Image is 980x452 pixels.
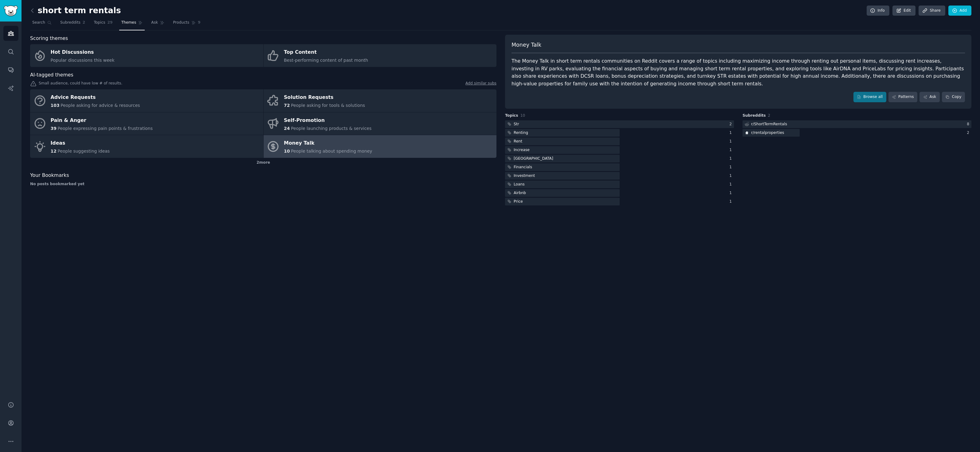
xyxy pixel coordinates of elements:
[942,92,965,102] button: Copy
[30,71,73,79] span: AI-tagged themes
[512,41,541,49] span: Money Talk
[291,103,365,108] span: People asking for tools & solutions
[32,20,45,25] span: Search
[264,44,497,67] a: Top ContentBest-performing content of past month
[751,130,784,136] div: r/ rentalproperties
[284,93,365,103] div: Solution Requests
[853,92,886,102] a: Browse all
[514,139,522,144] div: Rent
[264,112,497,135] a: Self-Promotion24People launching products & services
[743,120,971,128] a: r/ShortTermRentals8
[30,89,263,112] a: Advice Requests103People asking for advice & resources
[30,112,263,135] a: Pain & Anger39People expressing pain points & frustrations
[514,165,532,170] div: Financials
[729,173,734,179] div: 1
[284,48,368,57] div: Top Content
[505,172,734,180] a: Investment1
[505,113,518,119] span: Topics
[30,35,68,42] span: Scoring themes
[291,149,372,154] span: People talking about spending money
[51,149,57,154] span: 12
[83,20,85,25] span: 2
[119,18,145,30] a: Themes
[30,158,496,168] div: 2 more
[61,103,140,108] span: People asking for advice & resources
[514,190,526,196] div: Airbnb
[867,6,889,16] a: Info
[284,126,290,131] span: 24
[284,115,371,125] div: Self-Promotion
[505,155,734,162] a: [GEOGRAPHIC_DATA]1
[505,129,734,137] a: Renting1
[264,89,497,112] a: Solution Requests72People asking for tools & solutions
[30,181,496,187] div: No posts bookmarked yet
[919,6,945,16] a: Share
[948,6,971,16] a: Add
[51,103,60,108] span: 103
[505,138,734,145] a: Rent1
[514,156,553,162] div: [GEOGRAPHIC_DATA]
[729,130,734,136] div: 1
[171,18,202,30] a: Products9
[284,138,372,148] div: Money Talk
[505,189,734,197] a: Airbnb1
[60,20,80,25] span: Subreddits
[151,20,158,25] span: Ask
[967,122,971,127] div: 8
[92,18,115,30] a: Topics29
[743,129,971,137] a: rentalpropertiesr/rentalproperties2
[505,163,734,171] a: Financials1
[505,120,734,128] a: Str2
[729,182,734,187] div: 1
[58,18,87,30] a: Subreddits2
[465,81,496,87] a: Add similar subs
[284,103,290,108] span: 72
[745,131,749,135] img: rentalproperties
[51,126,57,131] span: 39
[264,135,497,158] a: Money Talk10People talking about spending money
[729,147,734,153] div: 1
[514,173,535,179] div: Investment
[149,18,167,30] a: Ask
[108,20,113,25] span: 29
[514,122,519,127] div: Str
[520,113,525,118] span: 10
[51,115,153,125] div: Pain & Anger
[751,122,787,127] div: r/ ShortTermRentals
[888,92,917,102] a: Patterns
[284,58,368,63] span: Best-performing content of past month
[57,149,110,154] span: People suggesting ideas
[505,198,734,205] a: Price1
[284,149,290,154] span: 10
[892,6,915,16] a: Edit
[198,20,201,25] span: 9
[505,146,734,154] a: Increase1
[291,126,371,131] span: People launching products & services
[919,92,940,102] a: Ask
[514,130,528,136] div: Renting
[729,156,734,162] div: 1
[514,147,530,153] div: Increase
[30,44,263,67] a: Hot DiscussionsPopular discussions this week
[51,93,140,103] div: Advice Requests
[729,139,734,144] div: 1
[51,48,115,57] div: Hot Discussions
[514,199,523,205] div: Price
[30,135,263,158] a: Ideas12People suggesting ideas
[173,20,189,25] span: Products
[514,182,525,187] div: Loans
[94,20,105,25] span: Topics
[967,130,971,136] div: 2
[51,138,110,148] div: Ideas
[729,122,734,127] div: 2
[729,199,734,205] div: 1
[57,126,153,131] span: People expressing pain points & frustrations
[505,181,734,188] a: Loans1
[121,20,136,25] span: Themes
[4,6,18,16] img: GummySearch logo
[768,113,770,118] span: 2
[729,165,734,170] div: 1
[30,18,54,30] a: Search
[729,190,734,196] div: 1
[30,6,121,16] h2: short term rentals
